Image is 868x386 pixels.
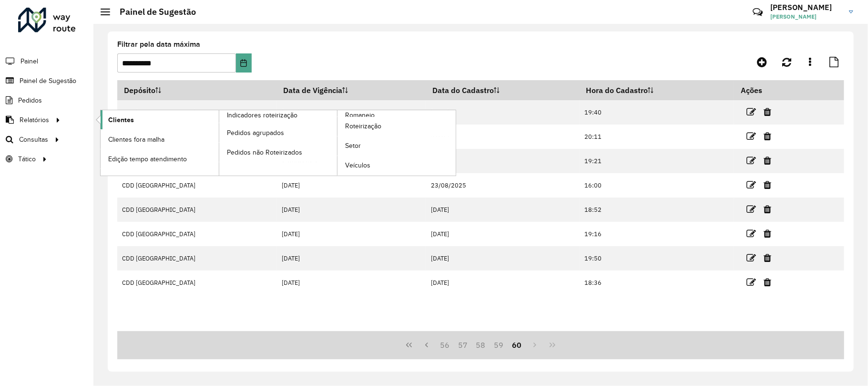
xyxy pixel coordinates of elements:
a: Editar [746,251,756,264]
a: Excluir [764,203,771,216]
a: Editar [746,154,756,167]
td: [DATE] [426,149,580,173]
span: Clientes [108,115,134,125]
th: Hora do Cadastro [580,80,734,100]
button: 60 [508,336,526,354]
td: CDD [GEOGRAPHIC_DATA] [117,246,276,271]
button: 58 [472,336,490,354]
td: 18:52 [580,198,734,222]
td: 20:11 [580,125,734,149]
td: 19:40 [580,100,734,125]
td: 19:16 [580,222,734,246]
button: First Page [400,336,418,354]
button: Previous Page [418,336,436,354]
a: Romaneio [219,110,456,176]
span: Clientes fora malha [108,135,164,145]
td: 19:21 [580,149,734,173]
td: 18:36 [580,271,734,295]
a: Editar [746,130,756,143]
a: Editar [746,276,756,289]
td: 23/08/2025 [426,173,580,198]
a: Excluir [764,276,771,289]
a: Veículos [337,156,456,175]
td: 16:00 [580,173,734,198]
a: Contato Rápido [747,2,768,22]
a: Excluir [764,178,771,191]
td: [DATE] [276,271,426,295]
h3: [PERSON_NAME] [770,3,842,12]
td: [DATE] [426,125,580,149]
a: Indicadores roteirização [101,110,337,176]
a: Pedidos não Roteirizados [219,143,337,162]
span: Edição tempo atendimento [108,154,187,164]
td: CDD [GEOGRAPHIC_DATA] [117,222,276,246]
td: [DATE] [426,246,580,271]
button: Choose Date [236,53,252,73]
a: Excluir [764,154,771,167]
th: Ações [734,80,791,100]
td: [DATE] [426,222,580,246]
h2: Painel de Sugestão [110,7,196,17]
td: 19:50 [580,246,734,271]
a: Clientes fora malha [101,130,219,149]
td: CDD [GEOGRAPHIC_DATA] [117,198,276,222]
a: Excluir [764,105,771,118]
span: Romaneio [345,110,375,120]
a: Editar [746,203,756,216]
a: Roteirização [337,117,456,136]
span: Pedidos agrupados [227,128,284,138]
span: Consultas [19,135,48,145]
span: Tático [18,154,36,164]
a: Editar [746,105,756,118]
span: Veículos [345,160,370,170]
span: Setor [345,141,361,151]
a: Setor [337,136,456,156]
a: Excluir [764,227,771,240]
td: [DATE] [276,198,426,222]
span: Painel de Sugestão [20,76,76,86]
td: [DATE] [276,100,426,125]
span: Painel [20,56,38,66]
a: Editar [746,178,756,191]
td: [DATE] [276,246,426,271]
a: Editar [746,227,756,240]
span: Indicadores roteirização [227,110,297,120]
td: CDD [GEOGRAPHIC_DATA] [117,100,276,125]
td: [DATE] [276,173,426,198]
a: Pedidos agrupados [219,123,337,142]
td: [DATE] [426,198,580,222]
th: Data de Vigência [276,80,426,100]
a: Clientes [101,110,219,129]
td: CDD [GEOGRAPHIC_DATA] [117,271,276,295]
td: [DATE] [426,271,580,295]
button: 59 [490,336,508,354]
a: Excluir [764,251,771,264]
button: 56 [436,336,454,354]
button: 57 [454,336,472,354]
th: Depósito [117,80,276,100]
td: [DATE] [276,222,426,246]
a: Edição tempo atendimento [101,149,219,168]
span: Roteirização [345,121,381,131]
span: Pedidos não Roteirizados [227,147,302,157]
td: CDD [GEOGRAPHIC_DATA] [117,173,276,198]
td: [DATE] [426,100,580,125]
a: Excluir [764,130,771,143]
span: Pedidos [18,95,42,105]
th: Data do Cadastro [426,80,580,100]
span: Relatórios [20,115,49,125]
span: [PERSON_NAME] [770,12,842,21]
label: Filtrar pela data máxima [117,39,200,50]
